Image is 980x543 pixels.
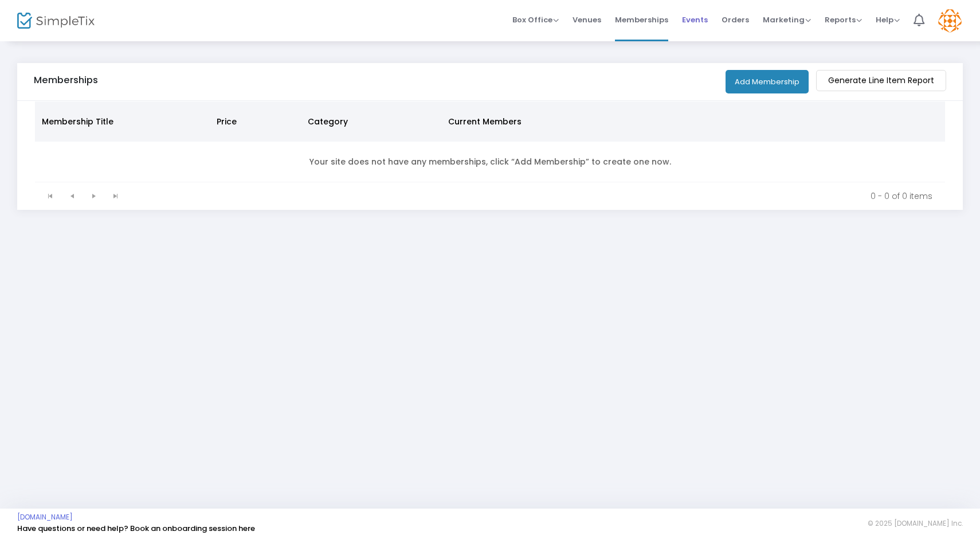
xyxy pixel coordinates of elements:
th: Current Members [441,101,546,142]
td: Your site does not have any memberships, click “Add Membership” to create one now. [35,142,945,182]
span: Reports [825,14,862,25]
span: Memberships [615,5,668,34]
span: Orders [722,5,749,34]
span: Events [682,5,708,34]
h5: Memberships [34,75,98,86]
span: Venues [573,5,601,34]
div: Data table [35,101,945,182]
a: [DOMAIN_NAME] [17,513,73,522]
m-button: Generate Line Item Report [816,70,946,91]
span: Box Office [512,14,559,25]
th: Membership Title [35,101,210,142]
kendo-pager-info: 0 - 0 of 0 items [135,190,932,202]
span: Marketing [763,14,811,25]
th: Price [210,101,301,142]
a: Have questions or need help? Book an onboarding session here [17,523,255,534]
span: Help [876,14,900,25]
button: Add Membership [726,70,809,93]
span: © 2025 [DOMAIN_NAME] Inc. [868,519,963,528]
th: Category [301,101,441,142]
